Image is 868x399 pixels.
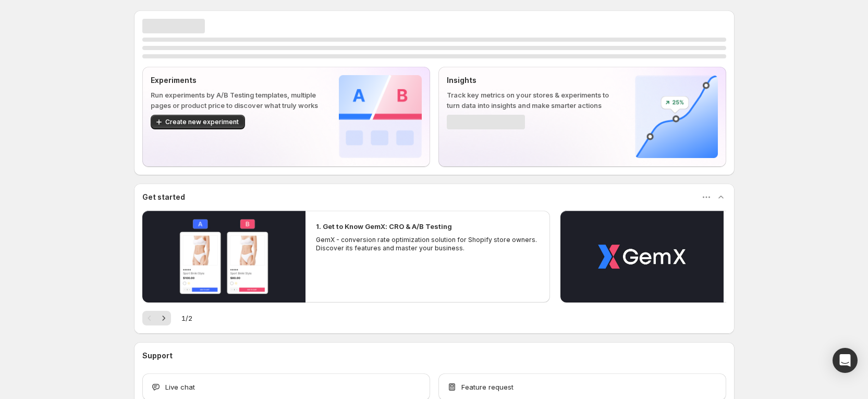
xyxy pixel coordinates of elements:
p: GemX - conversion rate optimization solution for Shopify store owners. Discover its features and ... [316,236,540,252]
h3: Get started [142,192,185,202]
img: Experiments [339,75,422,158]
p: Track key metrics on your stores & experiments to turn data into insights and make smarter actions [447,90,618,111]
span: 1 / 2 [181,313,192,323]
h2: 1. Get to Know GemX: CRO & A/B Testing [316,221,452,232]
h3: Support [142,350,173,361]
p: Experiments [151,75,322,86]
button: Play video [142,211,305,303]
span: Create new experiment [165,118,239,126]
p: Insights [447,75,618,86]
nav: Pagination [142,311,171,325]
button: Play video [560,211,724,303]
img: Insights [635,75,718,158]
button: Create new experiment [151,115,245,129]
span: Feature request [461,382,514,392]
button: Next [156,311,171,325]
div: Open Intercom Messenger [833,348,858,373]
p: Run experiments by A/B Testing templates, multiple pages or product price to discover what truly ... [151,90,322,111]
span: Live chat [165,382,195,392]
